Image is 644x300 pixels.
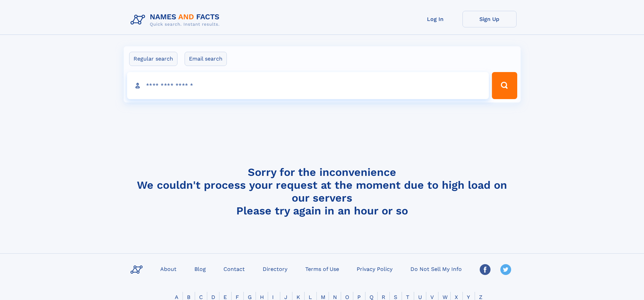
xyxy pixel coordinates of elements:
a: Blog [192,264,209,274]
a: Directory [260,264,290,274]
img: Facebook [480,264,491,275]
img: Logo Names and Facts [128,11,225,29]
a: Do Not Sell My Info [408,264,464,274]
a: Sign Up [462,11,517,27]
a: About [158,264,179,274]
label: Regular search [129,52,177,66]
label: Email search [185,52,227,66]
input: search input [127,72,489,99]
a: Terms of Use [303,264,342,274]
img: Twitter [500,264,511,275]
a: Log In [408,11,462,27]
a: Contact [221,264,247,274]
h4: Sorry for the inconvenience We couldn't process your request at the moment due to high load on ou... [128,166,517,217]
button: Search Button [492,72,517,99]
a: Privacy Policy [354,264,395,274]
